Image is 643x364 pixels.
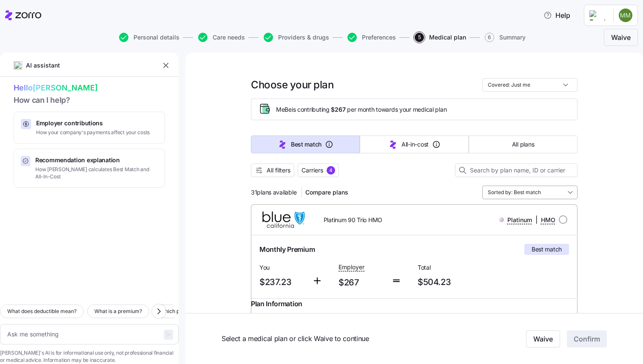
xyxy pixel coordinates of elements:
button: Carriers4 [298,164,339,177]
span: All filters [267,166,290,175]
span: Providers & drugs [278,34,329,40]
span: Medical plan [429,34,466,40]
span: Confirm [574,334,600,344]
img: BlueShield of California [258,209,310,230]
span: Compare plans [305,188,348,197]
button: Providers & drugs [264,33,329,42]
input: Order by dropdown [482,186,578,199]
button: Care needs [198,33,245,42]
span: How your company's payments affect your costs [36,129,150,136]
button: Waive [604,29,638,46]
button: 6Summary [485,33,526,42]
img: ai-icon.png [14,61,22,70]
span: Plan Information [251,299,302,309]
span: $267 [331,105,345,114]
span: $504.23 [418,275,490,289]
span: How [PERSON_NAME] calculates Best Match and All-In-Cost [35,166,158,181]
button: Help [537,7,577,24]
span: Waive [533,334,553,344]
a: Personal details [117,33,179,42]
div: | [499,214,555,225]
a: 5Medical plan [413,33,466,42]
span: AI assistant [26,61,60,70]
span: Employer [339,263,364,271]
button: All filters [251,164,294,177]
a: Care needs [196,33,245,42]
span: Carriers [302,166,323,175]
button: 5Medical plan [415,33,466,42]
button: Compare plans [302,186,352,199]
button: Waive [526,330,560,347]
span: All-in-cost [401,140,429,149]
span: Monthly Premium [259,244,315,255]
button: What is a premium? [87,305,149,318]
span: Summary [499,34,526,40]
span: Hello [PERSON_NAME] [14,82,165,94]
span: Employer contributions [36,119,150,127]
span: Best match [291,140,321,149]
span: Care needs [213,34,245,40]
h1: Choose your plan [251,78,333,91]
span: 5 [415,33,424,42]
span: How can I help? [14,94,165,107]
span: 6 [485,33,494,42]
button: Personal details [119,33,179,42]
span: Preferences [362,34,396,40]
span: What does deductible mean? [7,307,77,316]
span: Select a medical plan or click Waive to continue [222,333,476,344]
button: Preferences [347,33,396,42]
button: Confirm [567,330,607,347]
span: Help [543,10,570,20]
span: You [259,263,305,272]
img: Employer logo [589,10,606,20]
span: All plans [512,140,534,149]
span: $267 [339,276,384,290]
span: HMO [541,216,555,224]
span: Waive [611,32,631,42]
span: Best match [532,245,562,254]
span: MeBe is contributing per month towards your medical plan [276,105,447,114]
a: Preferences [346,33,396,42]
span: Platinum [507,216,532,224]
img: b870cece5bc6ae95fd76dcf9cc499b3c [619,8,632,22]
span: Personal details [134,34,179,40]
span: 31 plans available [251,188,296,197]
span: Platinum 90 Trio HMO [324,216,382,224]
span: $237.23 [259,275,305,289]
div: 4 [327,166,335,175]
span: What is a premium? [94,307,142,316]
a: Providers & drugs [262,33,329,42]
input: Search by plan name, ID or carrier [455,164,578,177]
span: Total [418,263,490,272]
span: Recommendation explanation [35,156,158,164]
